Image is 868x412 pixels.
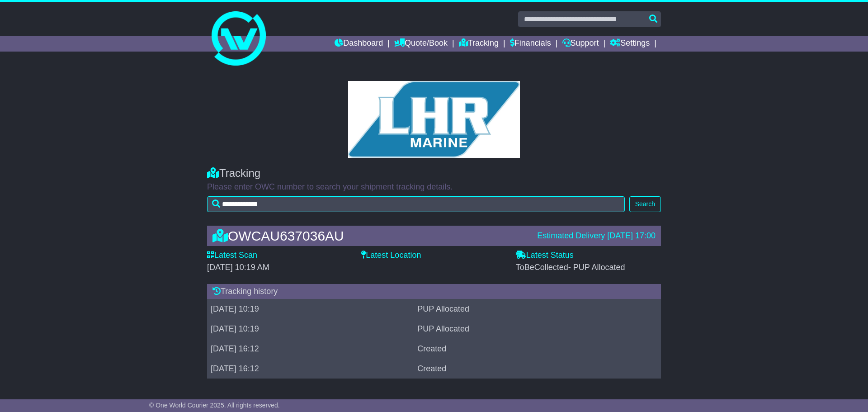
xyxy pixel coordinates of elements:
a: Tracking [459,36,499,52]
span: © One World Courier 2025. All rights reserved. [149,402,280,409]
a: Settings [610,36,650,52]
img: GetCustomerLogo [348,81,520,158]
label: Latest Status [516,251,574,260]
td: [DATE] 10:19 [207,299,414,319]
label: Latest Scan [207,251,257,260]
span: ToBeCollected [516,263,625,272]
p: Please enter OWC number to search your shipment tracking details. [207,182,661,192]
td: [DATE] 16:12 [207,359,414,379]
a: Support [562,36,599,52]
span: [DATE] 10:19 AM [207,263,269,272]
div: Tracking history [207,284,661,299]
div: Tracking [207,167,661,180]
button: Search [629,196,661,212]
td: PUP Allocated [414,319,634,339]
span: - PUP Allocated [568,263,625,272]
td: [DATE] 16:12 [207,339,414,359]
td: Created [414,339,634,359]
td: Created [414,359,634,379]
td: [DATE] 10:19 [207,319,414,339]
div: OWCAU637036AU [208,228,533,243]
a: Dashboard [335,36,383,52]
a: Financials [510,36,551,52]
td: PUP Allocated [414,299,634,319]
div: Estimated Delivery [DATE] 17:00 [537,231,656,241]
a: Quote/Book [394,36,448,52]
label: Latest Location [361,251,421,260]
